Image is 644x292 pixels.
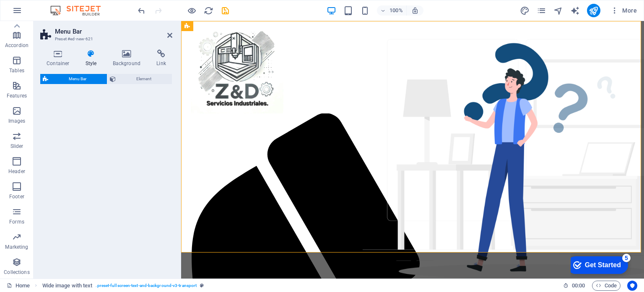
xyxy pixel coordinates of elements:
[52,2,60,10] div: 5
[8,118,26,124] p: Images
[203,5,213,16] button: reload
[377,5,407,16] button: 100%
[627,281,637,291] button: Usercentrics
[187,5,197,16] button: Click here to leave preview mode and continue editing
[107,74,172,84] button: Element
[10,143,23,150] p: Slider
[9,67,24,74] p: Tables
[607,4,640,17] button: More
[96,281,197,291] span: . preset-fullscreen-text-and-background-v3-transport
[4,269,29,276] p: Collections
[55,35,156,43] h3: Preset #ed-new-621
[587,4,600,17] button: publish
[221,6,230,16] i: Save (Ctrl+S)
[570,6,580,16] i: AI Writer
[592,281,621,291] button: Code
[570,5,580,16] button: text_generator
[42,281,93,291] span: Click to select. Double-click to edit
[137,6,146,16] i: Undo: Add element (Ctrl+Z)
[9,193,24,200] p: Footer
[42,281,204,291] nav: breadcrumb
[220,5,230,16] button: save
[118,74,169,84] span: Element
[5,42,29,49] p: Accordion
[40,74,107,84] button: Menu Bar
[200,283,204,288] i: This element is a customizable preset
[5,244,28,250] p: Marketing
[79,50,106,67] h4: Style
[150,50,172,67] h4: Link
[520,5,530,16] button: design
[136,5,146,16] button: undo
[563,281,585,291] h6: Session time
[7,281,30,291] a: Click to cancel selection. Double-click to open Pages
[537,5,547,16] button: pages
[40,50,79,67] h4: Container
[51,74,104,84] span: Menu Bar
[578,282,579,289] span: :
[9,218,24,225] p: Forms
[8,168,25,175] p: Header
[390,5,403,16] h6: 100%
[7,92,27,99] p: Features
[106,50,151,67] h4: Background
[572,281,585,291] span: 00 00
[553,5,563,16] button: navigator
[55,28,172,35] h2: Menu Bar
[610,6,637,15] span: More
[204,6,213,16] i: Reload page
[48,5,111,16] img: Editor Logo
[14,9,50,17] div: Get Started
[596,281,617,291] span: Code
[589,6,598,16] i: Publish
